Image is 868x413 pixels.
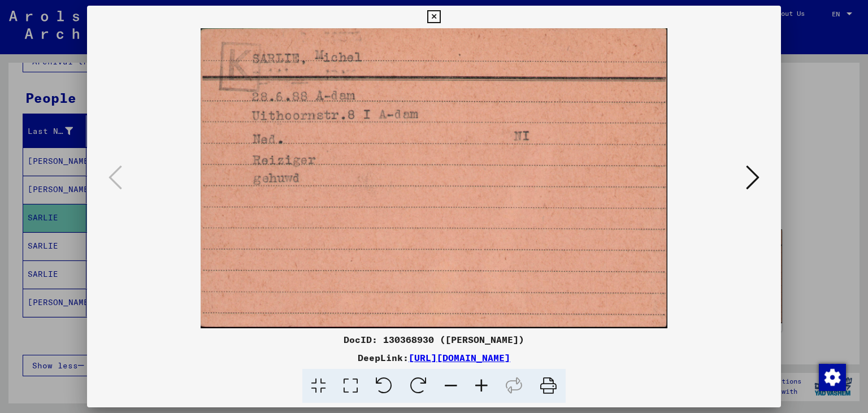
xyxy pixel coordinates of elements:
[409,352,510,363] a: [URL][DOMAIN_NAME]
[819,364,846,391] img: Change consent
[87,351,782,364] div: DeepLink:
[87,333,782,346] div: DocID: 130368930 ([PERSON_NAME])
[125,28,743,328] img: 001.jpg
[818,363,845,390] div: Change consent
